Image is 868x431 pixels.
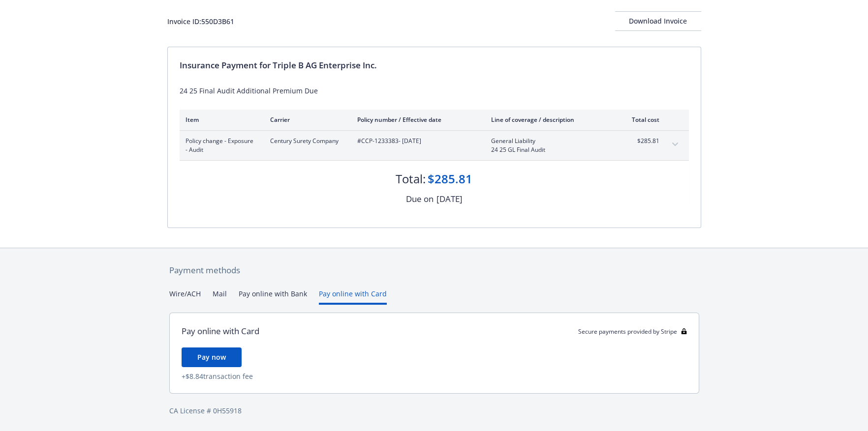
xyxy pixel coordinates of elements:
span: $285.81 [622,137,659,145]
button: Mail [213,288,227,305]
div: [DATE] [436,193,463,205]
button: Pay online with Card [319,288,387,305]
span: Century Surety Company [270,137,341,145]
div: Invoice ID: 550D3B61 [167,16,234,27]
div: Carrier [270,115,341,124]
div: Secure payments provided by Stripe [578,327,687,336]
span: Pay now [197,352,226,362]
div: Total cost [622,115,659,124]
button: Pay now [182,347,242,367]
span: 24 25 GL Final Audit [491,145,607,154]
span: General Liability24 25 GL Final Audit [491,137,607,154]
div: Due on [406,193,434,205]
button: Pay online with Bank [239,288,307,305]
button: Download Invoice [615,11,701,31]
div: Payment methods [169,264,699,277]
div: $285.81 [428,171,472,187]
button: Wire/ACH [169,288,201,305]
div: 24 25 Final Audit Additional Premium Due [180,86,689,96]
div: Line of coverage / description [491,115,607,124]
span: Policy change - Exposure - Audit [186,137,254,154]
span: #CCP-1233383 - [DATE] [357,137,475,145]
div: Download Invoice [615,12,701,30]
div: Insurance Payment for Triple B AG Enterprise Inc. [180,59,689,72]
div: Pay online with Card [182,325,259,338]
div: Policy change - Exposure - AuditCentury Surety Company#CCP-1233383- [DATE]General Liability24 25 ... [180,131,689,160]
div: CA License # 0H55918 [169,405,699,416]
span: General Liability [491,137,607,145]
div: + $8.84 transaction fee [182,371,687,381]
div: Total: [396,171,426,187]
button: expand content [667,137,683,152]
div: Policy number / Effective date [357,115,475,124]
div: Item [186,115,254,124]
